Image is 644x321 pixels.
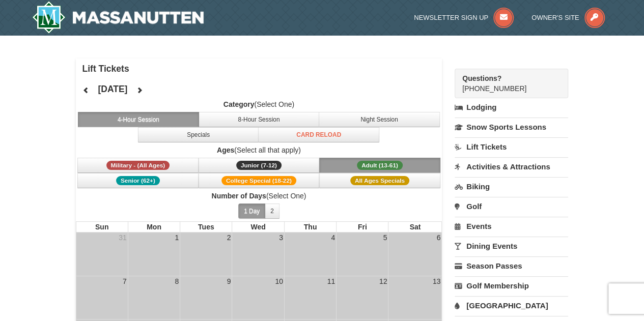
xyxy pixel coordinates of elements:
strong: Category [223,100,255,108]
a: Lift Tickets [455,137,568,156]
strong: Ages [217,146,234,154]
a: [GEOGRAPHIC_DATA] [455,296,568,315]
span: Newsletter Sign Up [414,14,488,21]
label: (Select One) [76,191,442,201]
span: Adult (13-61) [357,161,403,170]
div: 11 [326,276,337,286]
span: Owner's Site [531,14,579,21]
button: Adult (13-61) [319,158,440,173]
span: Military - (All Ages) [106,161,170,170]
a: Snow Sports Lessons [455,118,568,136]
a: Lodging [455,98,568,116]
div: 1 [174,232,180,243]
div: 12 [378,276,388,286]
a: Newsletter Sign Up [414,14,514,21]
th: Thu [284,221,336,232]
span: All Ages Specials [350,176,409,185]
button: 2 [265,203,279,219]
button: 1 Day [238,203,265,219]
th: Fri [336,221,388,232]
th: Mon [128,221,180,232]
div: 4 [330,232,336,243]
a: Events [455,217,568,236]
div: 8 [174,276,180,286]
button: 8-Hour Session [199,112,320,127]
span: [PHONE_NUMBER] [462,73,550,93]
h4: [DATE] [98,84,127,94]
a: Massanutten Resort [32,1,204,34]
a: Season Passes [455,256,568,275]
th: Tues [180,221,232,232]
strong: Questions? [462,74,501,82]
th: Sun [76,221,128,232]
button: Senior (62+) [77,173,199,188]
a: Activities & Attractions [455,157,568,176]
button: Night Session [319,112,440,127]
div: 7 [122,276,128,286]
label: (Select all that apply) [76,145,442,155]
span: College Special (18-22) [221,176,296,185]
label: (Select One) [76,99,442,109]
button: 4-Hour Session [78,112,199,127]
a: Dining Events [455,237,568,255]
button: All Ages Specials [319,173,440,188]
span: Junior (7-12) [236,161,282,170]
th: Sat [388,221,442,232]
a: Biking [455,177,568,196]
a: Golf Membership [455,276,568,295]
h4: Lift Tickets [82,64,442,74]
button: Junior (7-12) [199,158,320,173]
div: 13 [432,276,442,286]
button: Specials [138,127,259,142]
button: Military - (All Ages) [77,158,199,173]
div: 6 [435,232,441,243]
div: 2 [226,232,232,243]
a: Owner's Site [531,14,605,21]
a: Golf [455,197,568,216]
img: Massanutten Resort Logo [32,1,204,34]
div: 31 [118,232,128,243]
button: College Special (18-22) [199,173,320,188]
th: Wed [232,221,284,232]
div: 10 [274,276,284,286]
div: 5 [382,232,388,243]
div: 3 [278,232,284,243]
span: Senior (62+) [116,176,160,185]
div: 9 [226,276,232,286]
button: Card Reload [258,127,379,142]
strong: Number of Days [211,192,266,200]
